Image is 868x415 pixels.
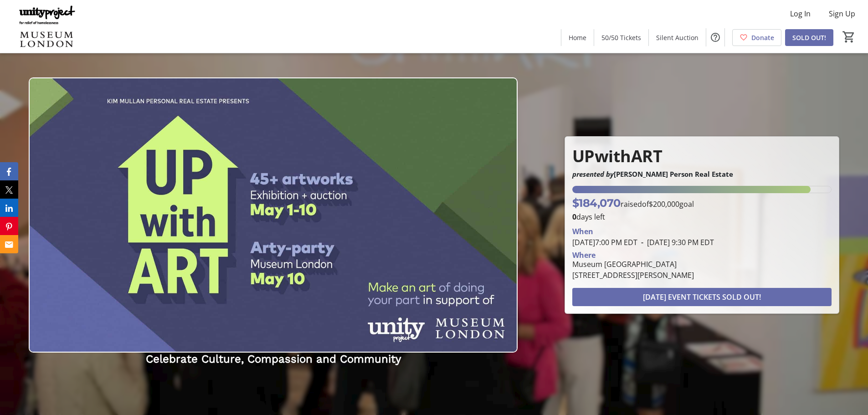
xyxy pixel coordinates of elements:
div: 92.03507% of fundraising goal reached [572,186,832,193]
span: $200,000 [649,199,679,209]
button: [DATE] EVENT TICKETS SOLD OUT! [572,288,832,306]
p: days left [572,211,832,222]
a: Home [561,29,594,46]
img: Unity Project & Museum London's Logo [5,4,87,49]
span: 50/50 Tickets [601,33,641,42]
span: Home [569,33,586,42]
span: SOLD OUT! [792,33,826,42]
a: Donate [732,29,781,46]
span: Donate [751,33,774,42]
a: 50/50 Tickets [594,29,648,46]
a: Silent Auction [649,29,706,46]
span: UPwithART [572,145,663,167]
span: - [637,237,647,247]
span: 0 [572,212,576,222]
button: Log In [783,6,818,21]
img: Campaign CTA Media Photo [29,77,518,353]
div: Where [572,251,596,259]
a: SOLD OUT! [785,29,833,46]
div: Museum [GEOGRAPHIC_DATA] [572,259,694,270]
span: [DATE] EVENT TICKETS SOLD OUT! [643,292,761,302]
em: presented by [572,169,614,179]
span: [DATE] 7:00 PM EDT [572,237,637,247]
button: Help [706,28,724,46]
span: Log In [790,8,811,19]
strong: Celebrate Culture, Compassion and Community [146,353,401,365]
button: Sign Up [822,6,863,21]
div: When [572,226,593,237]
div: [STREET_ADDRESS][PERSON_NAME] [572,270,694,281]
span: $184,070 [572,196,621,210]
p: raised of goal [572,195,694,211]
button: Cart [841,29,857,45]
span: [DATE] 9:30 PM EDT [637,237,714,247]
span: Sign Up [829,8,855,19]
span: Silent Auction [656,33,699,42]
strong: [PERSON_NAME] Person Real Estate [572,169,733,179]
